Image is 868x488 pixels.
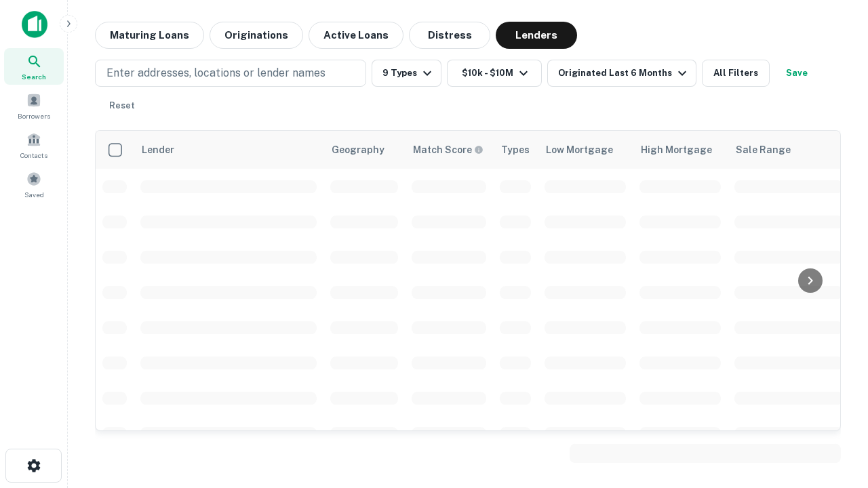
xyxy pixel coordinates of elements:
iframe: Chat Widget [800,336,868,401]
button: Lenders [496,22,577,49]
th: Geography [323,131,405,169]
span: Contacts [20,150,47,161]
button: Save your search to get updates of matches that match your search criteria. [775,60,818,87]
div: Lender [142,142,174,158]
span: Saved [24,189,44,200]
span: Borrowers [18,110,50,121]
button: $10k - $10M [447,60,542,87]
div: Capitalize uses an advanced AI algorithm to match your search with the best lender. The match sco... [413,142,484,157]
button: All Filters [702,60,770,87]
a: Saved [4,166,64,203]
button: Reset [100,92,144,119]
div: Originated Last 6 Months [558,65,690,81]
button: Maturing Loans [95,22,204,49]
a: Borrowers [4,87,64,124]
p: Enter addresses, locations or lender names [106,65,325,81]
span: Search [22,71,46,82]
div: High Mortgage [641,142,712,158]
a: Search [4,48,64,85]
button: Active Loans [309,22,403,49]
div: Geography [332,142,384,158]
th: Capitalize uses an advanced AI algorithm to match your search with the best lender. The match sco... [405,131,493,169]
th: High Mortgage [633,131,728,169]
th: Low Mortgage [538,131,633,169]
div: Types [501,142,530,158]
div: Low Mortgage [546,142,613,158]
a: Contacts [4,127,64,163]
img: capitalize-icon.png [22,11,47,38]
div: Sale Range [736,142,791,158]
th: Lender [134,131,323,169]
button: Distress [409,22,490,49]
button: Enter addresses, locations or lender names [95,60,366,87]
button: Originations [210,22,303,49]
th: Sale Range [728,131,850,169]
h6: Match Score [413,142,481,157]
button: Originated Last 6 Months [547,60,696,87]
button: 9 Types [372,60,441,87]
th: Types [493,131,538,169]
